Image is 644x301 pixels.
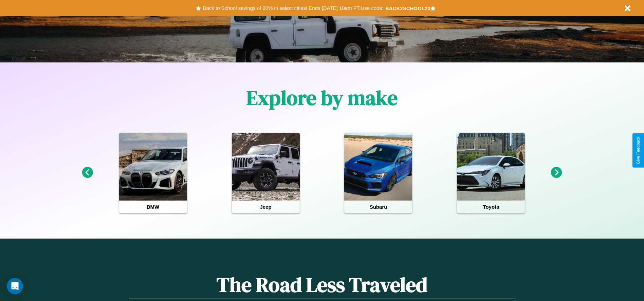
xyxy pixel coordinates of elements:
[7,278,23,294] iframe: Intercom live chat
[201,3,385,13] button: Back to School savings of 20% in select cities! Ends [DATE] 10am PT.Use code:
[119,201,187,213] h4: BMW
[457,201,525,213] h4: Toyota
[385,5,430,11] b: BACK2SCHOOL20
[246,84,398,112] h1: Explore by make
[344,201,412,213] h4: Subaru
[232,201,300,213] h4: Jeep
[636,137,641,164] div: Give Feedback
[129,271,515,299] h1: The Road Less Traveled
